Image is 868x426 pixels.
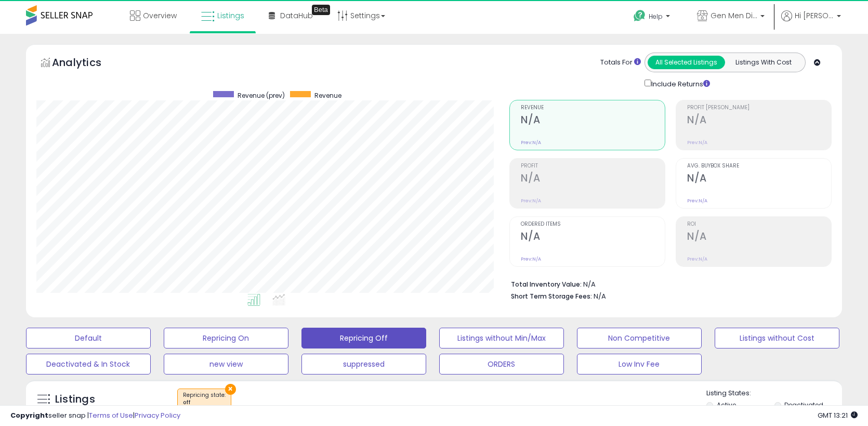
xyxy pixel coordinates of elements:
[577,354,702,375] button: Low Inv Fee
[511,292,592,301] b: Short Term Storage Fees:
[577,328,702,348] button: Non Competitive
[521,222,665,227] span: Ordered Items
[521,198,541,204] small: Prev: N/A
[89,410,133,420] a: Terms of Use
[649,12,663,21] span: Help
[312,5,330,15] div: Tooltip anchor
[280,10,313,21] span: DataHub
[521,114,665,128] h2: N/A
[687,163,831,169] span: Avg. Buybox Share
[521,230,665,244] h2: N/A
[439,354,564,375] button: ORDERS
[135,410,180,420] a: Privacy Policy
[594,291,606,301] span: N/A
[521,139,541,146] small: Prev: N/A
[301,328,426,348] button: Repricing Off
[10,410,48,420] strong: Copyright
[795,10,834,21] span: Hi [PERSON_NAME]
[521,172,665,186] h2: N/A
[511,280,582,289] b: Total Inventory Value:
[717,401,736,409] label: Active
[55,392,95,407] h5: Listings
[217,10,244,21] span: Listings
[784,401,823,409] label: Deactivated
[183,391,226,407] span: Repricing state :
[511,277,824,290] li: N/A
[633,9,646,22] i: Get Help
[164,328,288,348] button: Repricing On
[26,328,151,348] button: Default
[687,172,831,186] h2: N/A
[687,222,831,227] span: ROI
[164,354,288,375] button: new view
[687,256,707,262] small: Prev: N/A
[301,354,426,375] button: suppressed
[648,56,725,69] button: All Selected Listings
[183,399,226,406] div: off
[687,230,831,244] h2: N/A
[238,91,285,100] span: Revenue (prev)
[687,139,707,146] small: Prev: N/A
[439,328,564,348] button: Listings without Min/Max
[314,91,341,100] span: Revenue
[52,55,122,72] h5: Analytics
[725,56,802,69] button: Listings With Cost
[637,78,722,89] div: Include Returns
[687,198,707,204] small: Prev: N/A
[715,328,839,348] button: Listings without Cost
[10,411,180,421] div: seller snap | |
[625,2,680,34] a: Help
[818,410,858,420] span: 2025-09-11 13:21 GMT
[711,10,757,21] span: Gen Men Distributor
[521,163,665,169] span: Profit
[600,58,641,68] div: Totals For
[521,105,665,111] span: Revenue
[26,354,151,375] button: Deactivated & In Stock
[687,114,831,128] h2: N/A
[143,10,177,21] span: Overview
[706,389,842,398] p: Listing States:
[521,256,541,262] small: Prev: N/A
[225,384,236,395] button: ×
[687,105,831,111] span: Profit [PERSON_NAME]
[781,10,841,34] a: Hi [PERSON_NAME]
